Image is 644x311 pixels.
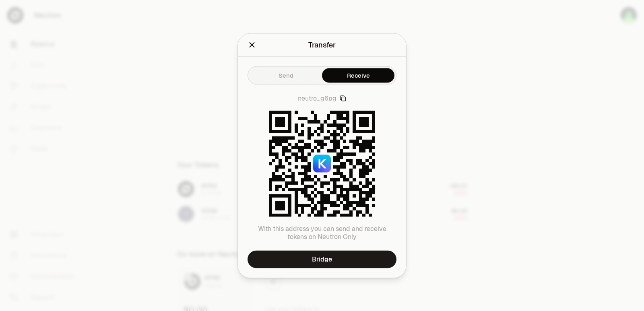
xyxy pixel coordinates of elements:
button: Send [250,68,322,82]
span: neutro...g6pg [298,94,336,102]
div: Transfer [308,39,336,50]
button: neutro...g6pg [298,94,346,102]
a: Bridge [248,250,396,268]
p: With this address you can send and receive tokens on Neutron Only [248,224,396,241]
button: Close [248,39,256,50]
button: Receive [322,68,394,82]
